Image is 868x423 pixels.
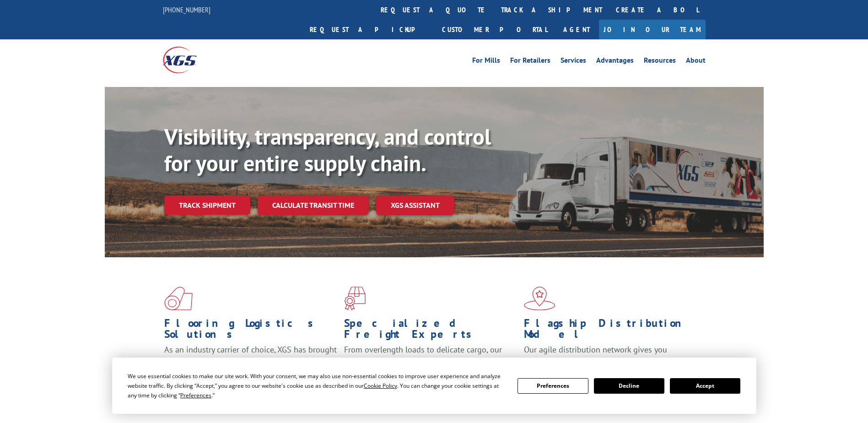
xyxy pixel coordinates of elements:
a: For Mills [472,57,500,67]
button: Preferences [518,378,588,394]
a: Agent [554,20,599,39]
a: [PHONE_NUMBER] [163,5,210,14]
b: Visibility, transparency, and control for your entire supply chain. [164,122,491,177]
button: Accept [670,378,740,394]
a: About [686,57,706,67]
a: Resources [644,57,676,67]
div: We use essential cookies to make our site work. With your consent, we may also use non-essential ... [128,371,507,400]
a: Calculate transit time [258,195,369,215]
p: From overlength loads to delicate cargo, our experienced staff knows the best way to move your fr... [344,344,517,385]
img: xgs-icon-focused-on-flooring-red [344,287,366,310]
span: Our agile distribution network gives you nationwide inventory management on demand. [524,344,692,366]
img: xgs-icon-flagship-distribution-model-red [524,287,555,310]
a: Customer Portal [435,20,554,39]
span: Cookie Policy [364,382,397,390]
span: As an industry carrier of choice, XGS has brought innovation and dedication to flooring logistics... [164,344,337,377]
h1: Specialized Freight Experts [344,318,517,344]
span: Preferences [180,391,211,399]
a: Join Our Team [599,20,706,39]
a: Track shipment [164,195,250,215]
a: XGS ASSISTANT [376,195,454,215]
a: Advantages [596,57,634,67]
div: Cookie Consent Prompt [112,358,756,414]
a: Request a pickup [303,20,435,39]
img: xgs-icon-total-supply-chain-intelligence-red [164,287,193,310]
button: Decline [594,378,664,394]
a: For Retailers [510,57,550,67]
a: Services [561,57,586,67]
h1: Flagship Distribution Model [524,318,697,344]
h1: Flooring Logistics Solutions [164,318,337,344]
